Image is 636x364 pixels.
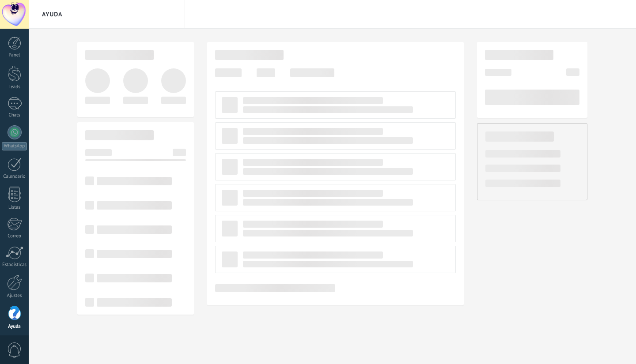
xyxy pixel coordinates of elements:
div: Leads [2,84,27,90]
div: Listas [2,205,27,210]
div: Chats [2,113,27,118]
div: Ajustes [2,293,27,299]
div: WhatsApp [2,142,27,150]
div: Panel [2,53,27,58]
div: Calendario [2,174,27,180]
div: Ayuda [2,324,27,330]
div: Estadísticas [2,262,27,268]
div: Correo [2,233,27,239]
